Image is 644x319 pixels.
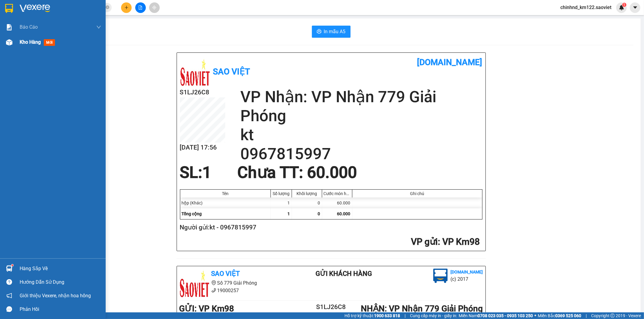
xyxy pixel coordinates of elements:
h2: [DATE] 17:56 [180,143,225,153]
span: close-circle [106,5,109,9]
span: chinhnd_km122.saoviet [556,4,616,11]
h2: 0967815997 [240,144,482,163]
img: icon-new-feature [619,5,624,10]
span: down [96,25,101,30]
span: | [586,312,587,319]
span: mới [44,39,55,46]
span: ⚪️ [534,314,536,317]
img: warehouse-icon [6,265,12,272]
div: Tên [182,191,269,196]
span: Giới thiệu Vexere, nhận hoa hồng [20,292,91,299]
button: file-add [135,2,146,13]
strong: 1900 633 818 [374,313,400,318]
span: 1 [623,3,625,7]
img: logo-vxr [5,4,13,13]
div: 1 [271,197,292,208]
span: Báo cáo [20,23,38,31]
img: logo.jpg [180,57,210,87]
sup: 1 [11,264,13,266]
span: environment [211,280,216,285]
span: 0 [318,211,320,216]
span: Tổng cộng [182,211,202,216]
sup: 1 [622,3,626,7]
div: 0 [292,197,322,208]
b: [DOMAIN_NAME] [451,270,483,274]
img: logo.jpg [433,269,448,283]
span: SL: [180,163,203,182]
button: aim [149,2,160,13]
li: 19000257 [179,287,292,294]
span: printer [317,29,322,35]
h2: S1LJ26C8 [180,87,225,97]
img: logo.jpg [179,269,210,299]
span: Cung cấp máy in - giấy in: [410,312,457,319]
div: Phản hồi [20,305,101,314]
span: 60.000 [337,211,351,216]
b: Sao Việt [213,67,250,77]
div: Cước món hàng [324,191,351,196]
span: question-circle [6,279,12,285]
span: 1 [288,211,290,216]
div: Chưa TT : 60.000 [234,163,360,182]
strong: 0369 525 060 [555,313,581,318]
span: notification [6,293,12,298]
button: printerIn mẫu A5 [312,26,351,38]
span: caret-down [633,5,638,10]
span: VP gửi [411,236,438,247]
div: Hướng dẫn sử dụng [20,278,101,287]
div: 60.000 [322,197,352,208]
img: warehouse-icon [6,39,12,46]
span: 1 [203,163,212,182]
h2: : VP Km98 [180,236,480,248]
div: Hàng sắp về [20,264,101,273]
b: GỬI : VP Km98 [179,304,234,314]
h2: S1LJ26C8 [306,302,357,312]
h2: Người gửi: kt - 0967815997 [180,223,480,232]
div: hộp (Khác) [180,197,271,208]
button: caret-down [630,2,640,13]
span: copyright [610,314,615,318]
span: In mẫu A5 [324,28,346,35]
span: | [405,312,405,319]
span: phone [211,288,216,293]
strong: 0708 023 035 - 0935 103 250 [478,313,533,318]
b: [DOMAIN_NAME] [417,57,482,67]
span: close-circle [106,5,109,11]
span: Miền Nam [459,312,533,319]
span: file-add [138,5,143,10]
span: Hỗ trợ kỹ thuật: [344,312,400,319]
b: Sao Việt [211,270,240,277]
b: Gửi khách hàng [316,270,372,277]
div: Khối lượng [293,191,320,196]
span: Kho hàng [20,39,41,45]
button: plus [121,2,132,13]
li: (c) 2017 [451,275,483,283]
div: Số lượng [272,191,290,196]
div: Ghi chú [354,191,481,196]
img: solution-icon [6,24,12,30]
li: Số 779 Giải Phóng [179,279,292,287]
b: NHẬN : VP Nhận 779 Giải Phóng [361,304,483,314]
span: plus [124,5,129,10]
h2: VP Nhận: VP Nhận 779 Giải Phóng [240,87,482,125]
h2: kt [240,125,482,144]
span: Miền Bắc [538,312,581,319]
span: message [6,306,12,312]
span: aim [152,5,156,10]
